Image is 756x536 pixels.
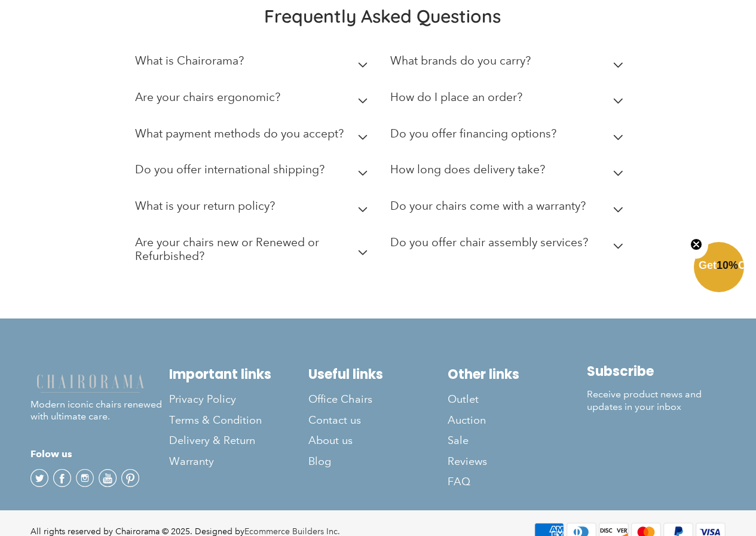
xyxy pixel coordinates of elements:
a: Terms & Condition [169,410,308,430]
a: Outlet [448,389,587,409]
h2: Do you offer chair assembly services? [390,235,588,249]
summary: What is Chairorama? [135,45,373,82]
summary: Do you offer chair assembly services? [390,227,628,264]
a: Sale [448,430,587,451]
h2: Do you offer international shipping? [135,163,325,176]
h2: Are your chairs new or Renewed or Refurbished? [135,235,373,263]
p: Receive product news and updates in your inbox [587,388,726,414]
button: Open chat widget [10,10,46,46]
h2: What is Chairorama? [135,54,244,68]
h2: What payment methods do you accept? [135,127,344,140]
h2: How do I place an order? [390,90,522,104]
summary: How long does delivery take? [390,154,628,191]
span: About us [308,434,353,448]
a: Privacy Policy [169,389,308,409]
a: Delivery & Return [169,430,308,451]
span: Sale [448,434,469,448]
summary: What payment methods do you accept? [135,118,373,155]
summary: Do you offer international shipping? [135,154,373,191]
summary: How do I place an order? [390,82,628,118]
a: Auction [448,410,587,430]
a: Blog [308,451,448,471]
span: Reviews [448,455,487,468]
span: Delivery & Return [169,434,255,448]
span: Terms & Condition [169,414,262,427]
h2: Do you offer financing options? [390,127,556,140]
span: 10% [717,259,738,271]
span: FAQ [448,475,470,489]
span: Get Off [699,259,754,271]
h2: Are your chairs ergonomic? [135,90,280,104]
h2: What is your return policy? [135,199,275,213]
h2: Important links [169,366,308,382]
summary: Are your chairs new or Renewed or Refurbished? [135,227,373,277]
a: Warranty [169,451,308,471]
summary: What brands do you carry? [390,45,628,82]
h2: Useful links [308,366,448,382]
summary: Are your chairs ergonomic? [135,82,373,118]
div: Get10%OffClose teaser [694,243,744,293]
h2: Other links [448,366,587,382]
span: Blog [308,455,331,468]
button: Close teaser [684,231,708,259]
summary: Do you offer financing options? [390,118,628,155]
h4: Folow us [30,447,170,461]
img: chairorama [30,372,150,393]
h2: Do your chairs come with a warranty? [390,199,586,213]
summary: Do your chairs come with a warranty? [390,191,628,227]
h2: Frequently Asked Questions [135,5,630,27]
a: FAQ [448,471,587,492]
span: Auction [448,414,486,427]
summary: What is your return policy? [135,191,373,227]
span: Privacy Policy [169,393,236,406]
a: Office Chairs [308,389,448,409]
span: Warranty [169,455,214,468]
a: About us [308,430,448,451]
span: Contact us [308,414,361,427]
a: Reviews [448,451,587,471]
span: Outlet [448,393,479,406]
h2: How long does delivery take? [390,163,545,176]
a: Contact us [308,410,448,430]
h2: Subscribe [587,363,726,379]
span: Office Chairs [308,393,372,406]
h2: What brands do you carry? [390,54,531,68]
